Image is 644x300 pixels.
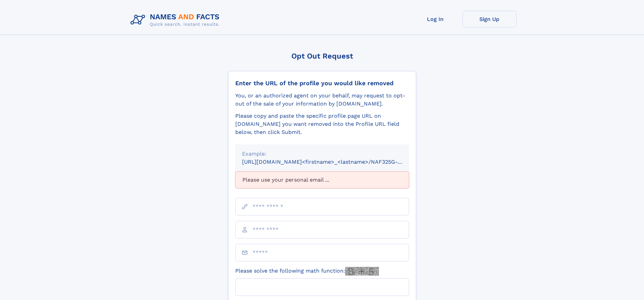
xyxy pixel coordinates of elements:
small: [URL][DOMAIN_NAME]<firstname>_<lastname>/NAF325G-xxxxxxxx [242,159,422,165]
div: Please use your personal email ... [235,171,409,188]
a: Log In [408,11,462,27]
img: Logo Names and Facts [128,11,225,29]
label: Please solve the following math function: [235,267,379,276]
div: Opt Out Request [228,52,416,60]
div: Please copy and paste the specific profile page URL on [DOMAIN_NAME] you want removed into the Pr... [235,112,409,136]
div: Enter the URL of the profile you would like removed [235,79,409,87]
div: Example: [242,150,402,158]
div: You, or an authorized agent on your behalf, may request to opt-out of the sale of your informatio... [235,92,409,108]
a: Sign Up [462,11,517,27]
